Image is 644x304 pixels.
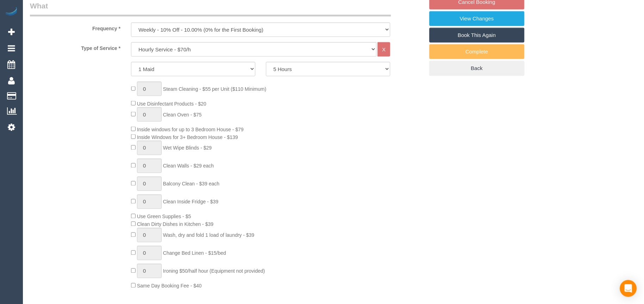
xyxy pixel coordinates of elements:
span: Inside windows for up to 3 Bedroom House - $79 [137,127,244,132]
span: Wash, dry and fold 1 load of laundry - $39 [163,233,254,238]
span: Wet Wipe Blinds - $29 [163,145,212,151]
span: Same Day Booking Fee - $40 [137,283,202,289]
img: Automaid Logo [4,7,18,17]
div: Open Intercom Messenger [620,280,637,297]
span: Use Disinfectant Products - $20 [137,101,206,107]
span: Clean Oven - $75 [163,112,202,118]
span: Use Green Supplies - $5 [137,214,191,220]
legend: What [30,1,391,17]
label: Type of Service * [25,42,126,52]
a: Back [429,61,525,76]
span: Ironing $50/half hour (Equipment not provided) [163,268,265,274]
span: Clean Dirty Dishes in Kitchen - $39 [137,222,213,227]
span: Clean Inside Fridge - $39 [163,199,218,205]
a: View Changes [429,11,525,26]
span: Change Bed Linen - $15/bed [163,251,226,256]
a: Book This Again [429,28,525,43]
span: Clean Walls - $29 each [163,163,214,169]
span: Steam Cleaning - $55 per Unit ($110 Minimum) [163,86,266,92]
span: Inside Windows for 3+ Bedroom House - $139 [137,134,238,140]
span: Balcony Clean - $39 each [163,181,219,187]
label: Frequency * [25,23,126,32]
